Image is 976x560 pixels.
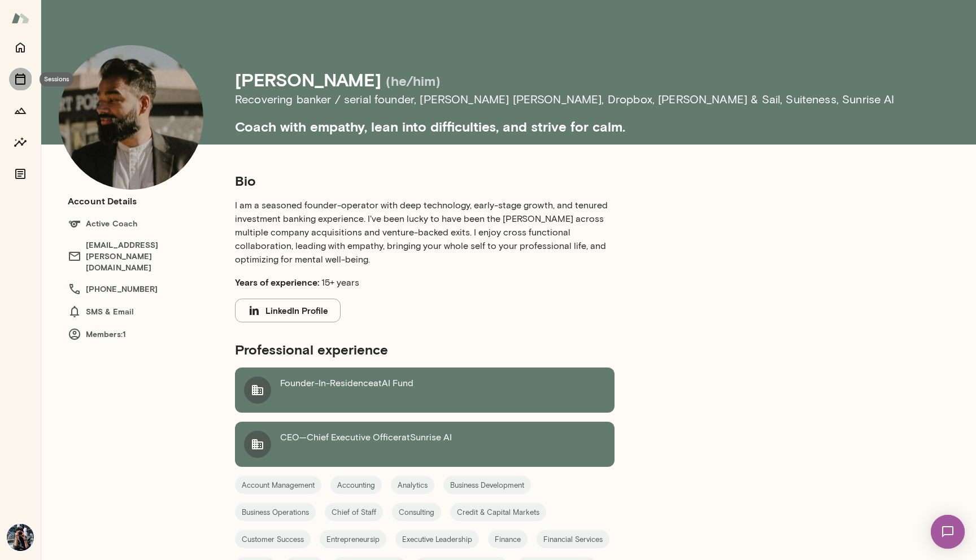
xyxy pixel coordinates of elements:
span: Customer Success [235,534,311,545]
h6: SMS & Email [68,305,212,318]
b: Years of experience: [235,277,319,287]
span: Executive Leadership [395,534,479,545]
span: Accounting [330,480,382,491]
span: Credit & Capital Markets [450,507,546,518]
h4: [PERSON_NAME] [235,69,381,90]
div: Sessions [40,72,73,86]
h6: Recovering banker / serial founder , [PERSON_NAME] [PERSON_NAME], Dropbox, [PERSON_NAME] & Sail, ... [235,90,913,108]
h5: (he/him) [386,72,441,90]
button: Insights [9,131,32,154]
span: Consulting [392,507,441,518]
span: Entrepreneursip [320,534,386,545]
h6: Active Coach [68,217,212,230]
h6: Members: 1 [68,327,212,341]
h6: [EMAIL_ADDRESS][PERSON_NAME][DOMAIN_NAME] [68,239,212,273]
img: Mehtab Chithiwala [7,524,34,551]
p: I am a seasoned founder-operator with deep technology, early-stage growth, and tenured investment... [235,199,615,266]
img: Mento [11,7,29,29]
h6: [PHONE_NUMBER] [68,282,212,296]
p: CEO—Chief Executive Officer at Sunrise AI [280,431,452,458]
p: 15+ years [235,275,615,290]
button: Growth Plan [9,99,32,122]
button: Sessions [9,68,32,90]
span: Finance [488,534,528,545]
span: Business Development [443,480,531,491]
span: Chief of Staff [325,507,383,518]
h5: Bio [235,172,615,190]
span: Account Management [235,480,321,491]
span: Business Operations [235,507,316,518]
button: Documents [9,163,32,185]
span: Financial Services [537,534,609,545]
h5: Coach with empathy, lean into difficulties, and strive for calm. [235,108,913,135]
button: LinkedIn Profile [235,299,341,322]
span: Analytics [391,480,434,491]
h5: Professional experience [235,340,615,358]
button: Home [9,36,32,59]
h6: Account Details [68,194,137,208]
img: Deepak Shrivastava [59,45,203,190]
p: Founder-In-Residence at AI Fund [280,377,413,404]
